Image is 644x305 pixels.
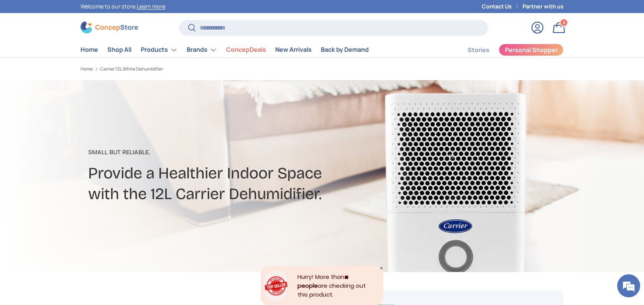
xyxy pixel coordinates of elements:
span: 2 [563,20,565,25]
a: ConcepDeals [226,42,266,57]
p: Small But Reliable. [88,148,383,157]
nav: Primary [80,42,369,58]
a: Products [141,42,177,58]
summary: Brands [182,42,222,58]
nav: Secondary [449,42,563,58]
nav: Breadcrumbs [80,66,337,73]
a: Home [80,42,98,57]
a: Shop All [107,42,131,57]
a: Personal Shopper [499,44,563,56]
h2: Provide a Healthier Indoor Space with the 12L Carrier Dehumidifier. [88,163,383,204]
a: Back by Demand [321,42,369,57]
a: Stories [468,43,490,58]
a: Carrier 12L White Dehumidifier [100,67,163,71]
a: Partner with us [522,2,563,11]
a: Learn more [137,3,165,10]
a: Home [80,67,93,71]
a: Contact Us [482,2,522,11]
p: Welcome to our store. [80,2,165,11]
a: Brands [187,42,217,58]
img: ConcepStore [80,21,138,33]
summary: Products [136,42,182,58]
span: Personal Shopper [505,47,558,53]
a: New Arrivals [275,42,312,57]
div: Close [379,266,383,270]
